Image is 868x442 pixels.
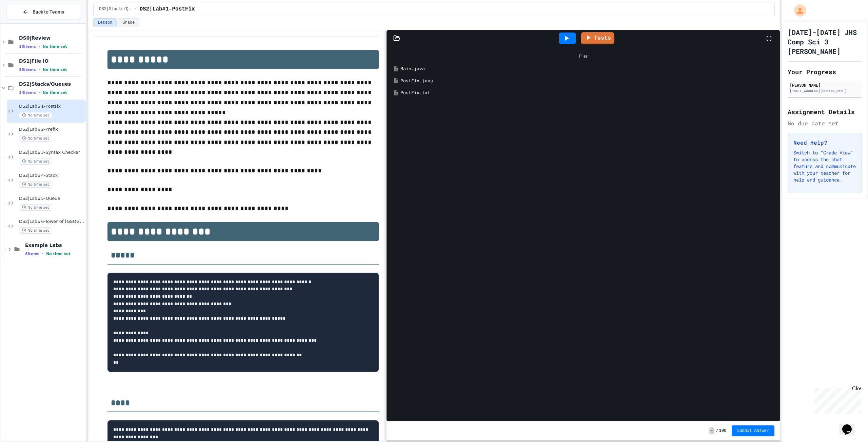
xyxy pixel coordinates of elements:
[19,35,84,41] span: DS0|Review
[788,27,862,56] h1: [DATE]-[DATE] JHS Comp Sci 3 [PERSON_NAME]
[93,18,117,27] button: Lesson
[19,81,84,87] span: DS2|Stacks/Queues
[400,89,775,96] div: PostFix.txt
[134,6,137,12] span: /
[840,415,861,435] iframe: chat widget
[39,67,40,72] span: •
[19,158,52,165] span: No time set
[793,139,856,147] h3: Need Help?
[19,204,52,211] span: No time set
[43,44,67,49] span: No time set
[400,78,775,84] div: PostFix.java
[716,428,718,434] span: /
[19,227,52,234] span: No time set
[19,58,84,64] span: DS1|File IO
[19,150,84,155] span: DS2|Lab#3-Syntax Checker
[812,385,861,414] iframe: chat widget
[19,112,52,119] span: No time set
[19,67,36,72] span: 10 items
[719,428,727,434] span: 100
[709,427,714,434] span: -
[19,181,52,188] span: No time set
[19,219,84,225] span: DS2|Lab#6-Tower of [GEOGRAPHIC_DATA](Extra Credit)
[787,3,808,18] div: My Account
[39,90,40,95] span: •
[788,67,862,77] h2: Your Progress
[118,18,139,27] button: Grade
[790,88,860,93] div: [EMAIL_ADDRESS][DOMAIN_NAME]
[788,107,862,117] h2: Assignment Details
[390,50,776,63] div: Files
[19,135,52,142] span: No time set
[400,65,775,72] div: Main.java
[19,127,84,132] span: DS2|Lab#2-Prefix
[19,173,84,178] span: DS2|Lab#4-Stack
[139,5,195,13] span: DS2|Lab#1-PostFix
[25,252,39,256] span: 8 items
[99,6,132,12] span: DS2|Stacks/Queues
[3,3,47,43] div: Chat with us now!Close
[25,242,84,248] span: Example Labs
[33,8,64,16] span: Back to Teams
[790,82,860,88] div: [PERSON_NAME]
[43,90,67,95] span: No time set
[737,428,769,434] span: Submit Answer
[42,251,43,256] span: •
[19,44,36,49] span: 10 items
[581,32,614,44] a: Tests
[43,67,67,72] span: No time set
[793,149,856,183] p: Switch to "Grade View" to access the chat feature and communicate with your teacher for help and ...
[19,90,36,95] span: 14 items
[19,196,84,202] span: DS2|Lab#5-Queue
[6,5,80,19] button: Back to Teams
[788,119,862,127] div: No due date set
[39,44,40,49] span: •
[46,252,71,256] span: No time set
[19,104,84,109] span: DS2|Lab#1-PostFix
[732,425,774,436] button: Submit Answer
